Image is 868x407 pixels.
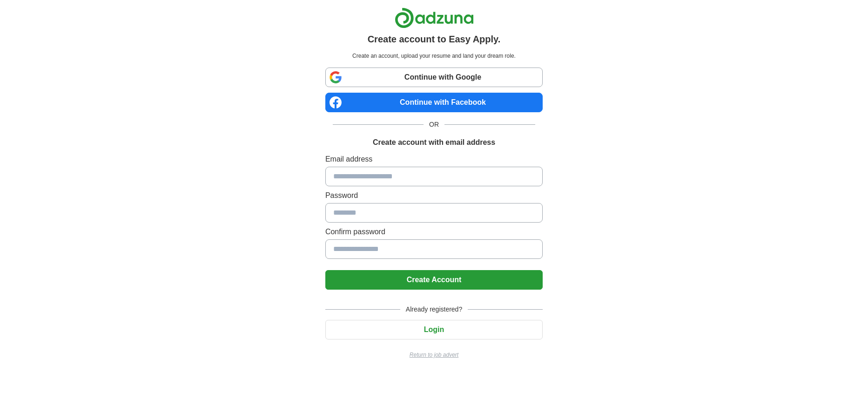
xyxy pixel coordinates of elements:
label: Email address [325,154,543,165]
label: Confirm password [325,226,543,237]
span: Already registered? [400,305,468,314]
button: Create Account [325,270,543,290]
label: Password [325,190,543,201]
h1: Create account to Easy Apply. [368,32,501,46]
a: Continue with Google [325,68,543,87]
img: Adzuna logo [395,7,474,28]
span: OR [424,120,444,129]
a: Return to job advert [325,351,543,359]
h1: Create account with email address [373,137,495,148]
a: Login [325,326,543,333]
a: Continue with Facebook [325,93,543,112]
button: Login [325,320,543,339]
p: Create an account, upload your resume and land your dream role. [327,52,541,60]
